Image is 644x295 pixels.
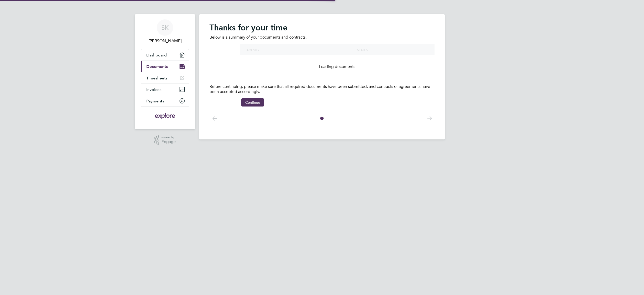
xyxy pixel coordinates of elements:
button: Continue [241,98,264,107]
nav: Main navigation [135,14,195,129]
img: exploregroup-logo-retina.png [154,112,176,120]
span: Dashboard [146,53,167,57]
span: Payments [146,99,164,103]
span: Timesheets [146,76,168,80]
a: Dashboard [141,49,189,61]
p: Before continuing, please make sure that all required documents have been submitted, and contract... [209,84,435,95]
a: Documents [141,61,189,72]
a: Timesheets [141,72,189,84]
span: Documents [146,64,168,69]
a: Go to home page [141,112,189,120]
p: Below is a summary of your documents and contracts. [209,35,435,40]
a: Powered byEngage [154,135,176,145]
span: Invoices [146,87,161,92]
span: Engage [161,140,176,144]
h2: Thanks for your time [209,22,435,33]
span: SK [161,24,169,31]
a: Payments [141,95,189,107]
a: SK[PERSON_NAME] [141,19,189,44]
a: Invoices [141,84,189,95]
span: Szymon Kaczorowski [141,38,189,44]
span: Powered by [161,135,176,140]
